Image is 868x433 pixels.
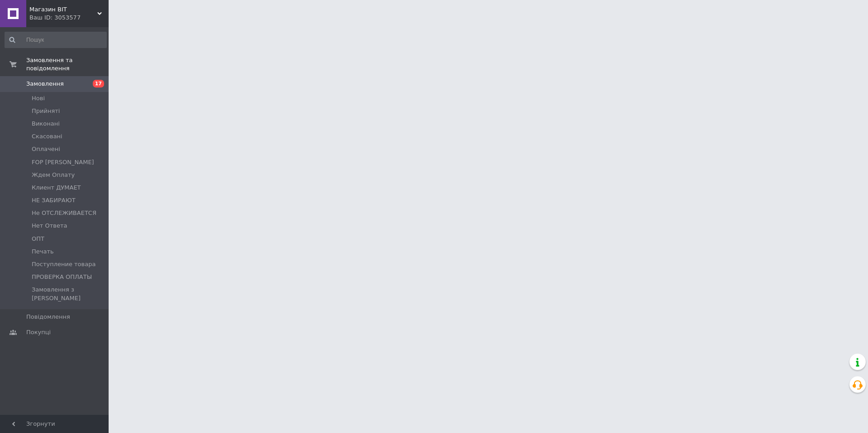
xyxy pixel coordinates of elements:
[32,260,95,268] span: Поступление товара
[26,80,64,88] span: Замовлення
[32,107,60,115] span: Прийняті
[29,14,109,22] div: Ваш ID: 3053577
[32,286,106,302] span: Замовлення з [PERSON_NAME]
[32,132,62,141] span: Скасовані
[93,80,104,88] span: 17
[26,328,51,336] span: Покупці
[32,248,54,256] span: Печать
[32,222,67,230] span: Нет Ответа
[32,273,92,281] span: ПРОВЕРКА ОПЛАТЫ
[5,32,107,48] input: Пошук
[32,171,75,179] span: Ждем Оплату
[32,235,44,243] span: ОПТ
[32,120,60,128] span: Виконані
[29,5,97,14] span: Магазин BIT
[32,196,76,204] span: НЕ ЗАБИРАЮТ
[26,56,109,73] span: Замовлення та повідомлення
[32,184,81,192] span: Клиент ДУМАЕТ
[32,209,96,217] span: Не ОТСЛЕЖИВАЕТСЯ
[32,145,60,153] span: Оплачені
[32,94,45,102] span: Нові
[26,313,70,321] span: Повідомлення
[32,158,94,166] span: FOP [PERSON_NAME]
